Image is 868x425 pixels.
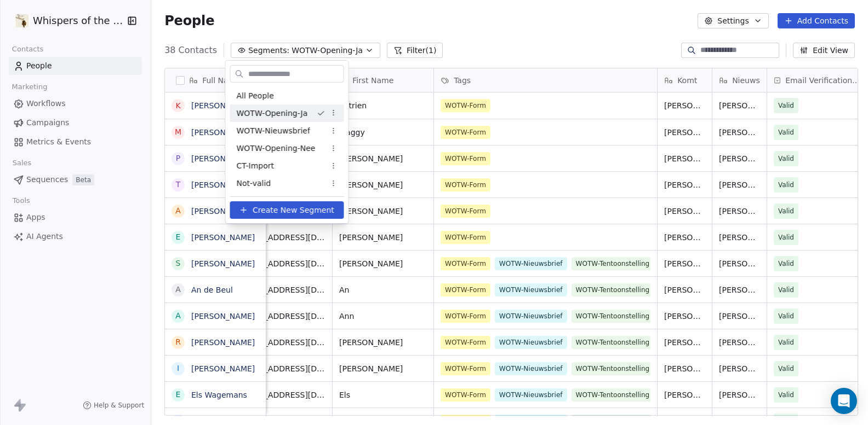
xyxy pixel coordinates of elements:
span: CT-Import [237,160,275,172]
div: Suggestions [230,87,344,192]
button: Create New Segment [230,201,344,219]
span: WOTW-Opening-Ja [237,108,308,119]
span: Create New Segment [253,205,334,216]
span: Not-valid [237,178,271,189]
span: WOTW-Nieuwsbrief [237,125,310,137]
span: All People [237,90,274,102]
span: WOTW-Opening-Nee [237,143,316,154]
